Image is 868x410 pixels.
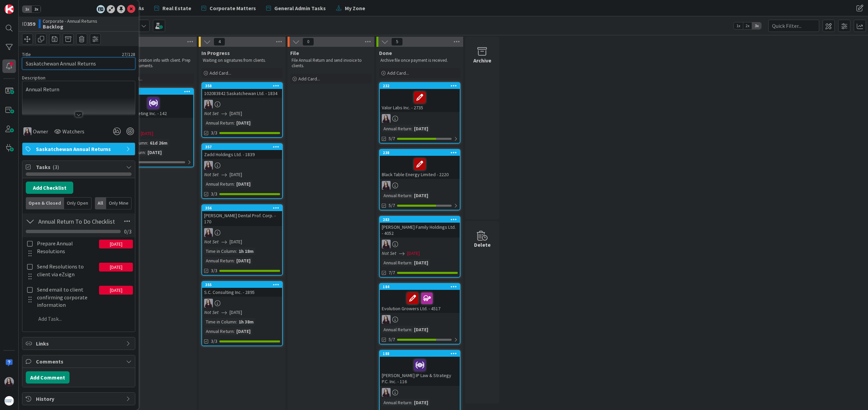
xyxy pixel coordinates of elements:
div: [DATE] [99,286,133,295]
div: BC [202,100,282,109]
span: Links [36,339,123,348]
img: avatar [4,396,14,406]
div: 356[PERSON_NAME] Dental Prof. Corp. - 170 [202,205,282,226]
div: 357Zadd Holdings Ltd. - 1839 [202,144,282,159]
span: 1x [22,6,32,13]
span: 3/3 [211,267,217,274]
div: 184 [383,284,460,289]
div: 355S.C. Consulting Inc. - 2895 [202,282,282,297]
div: 358 [205,83,282,88]
div: All [95,197,106,209]
div: 188 [380,351,460,357]
span: Add Card... [298,76,320,82]
span: ID [22,20,35,28]
p: Send Resolutions to client via eZsign [37,263,96,278]
a: 283[PERSON_NAME] Family Holdings Ltd. - 4052BCNot Set[DATE]Annual Return:[DATE]7/7 [379,216,460,278]
div: [DATE] [99,240,133,248]
span: : [411,326,412,333]
a: My Zone [332,2,369,14]
span: Add Card... [210,70,231,76]
div: 272Inland Marketing Inc. - 142 [113,89,193,118]
span: Watchers [62,127,84,135]
div: 238 [383,150,460,155]
span: 5/7 [389,202,395,209]
span: File [290,50,299,56]
div: Annual Return [204,328,234,335]
div: [PERSON_NAME] IP Law & Strategy P.C. Inc. - 116 [380,357,460,386]
img: BC [204,161,213,170]
span: : [411,192,412,199]
div: Annual Return [204,119,234,127]
div: Annual Return [382,399,411,406]
div: 283 [383,217,460,222]
span: : [147,139,148,147]
span: 1x [734,22,743,29]
div: BC [202,299,282,307]
span: 0 / 3 [124,227,132,236]
div: Open & Closed [26,197,64,209]
span: History [36,395,123,403]
div: Inland Marketing Inc. - 142 [113,95,193,118]
div: Archive [473,56,491,64]
button: Add Checklist [26,182,73,194]
div: [PERSON_NAME] Family Holdings Ltd. - 4052 [380,223,460,238]
a: General Admin Tasks [262,2,330,14]
div: Delete [474,241,491,249]
span: In Progress [201,50,230,56]
div: [PERSON_NAME] Dental Prof. Corp. - 170 [202,211,282,226]
div: 238Black Table Energy Limited - 2220 [380,150,460,179]
div: Annual Return [204,257,234,264]
i: Not Set [204,239,219,245]
label: Title [22,51,31,57]
div: 272 [113,89,193,95]
div: 357 [202,144,282,150]
span: : [236,318,237,325]
span: 3/3 [211,129,217,136]
div: Annual Return [382,259,411,266]
span: [DATE] [230,110,242,117]
div: BC [380,181,460,190]
span: 4 [214,38,225,46]
div: 61d 26m [148,139,169,147]
span: : [411,259,412,266]
span: [DATE] [230,309,242,316]
div: BC [380,240,460,248]
span: My Zone [345,4,365,12]
div: [DATE] [235,119,252,127]
img: BC [23,127,32,135]
a: 238Black Table Energy Limited - 2220BCAnnual Return:[DATE]5/7 [379,149,460,210]
img: BC [4,377,14,387]
span: 2x [743,22,752,29]
div: BC [380,114,460,123]
span: Tasks [36,163,123,171]
span: Add Card... [387,70,409,76]
div: 355 [205,282,282,287]
img: BC [204,228,213,237]
img: BC [382,181,391,190]
span: Corporate Matters [210,4,256,12]
p: Waiting on signatures from clients. [203,58,281,63]
i: Not Set [204,171,219,178]
img: BC [204,100,213,109]
div: Annual Return [382,326,411,333]
span: 5/7 [389,135,395,142]
i: Not Set [382,250,396,256]
input: Add Checklist... [36,215,118,227]
span: 5 [391,38,403,46]
i: Not Set [204,110,219,116]
div: BC [380,315,460,324]
div: 358102083842 Saskatchewan Ltd. - 1834 [202,83,282,98]
div: 283 [380,217,460,223]
div: 188 [383,351,460,356]
span: : [234,257,235,264]
div: 1h 18m [237,247,255,255]
div: 232 [383,83,460,88]
div: BC [113,120,193,129]
div: 184Evolution Growers Ltd. - 4517 [380,284,460,313]
div: Annual Return [382,125,411,132]
span: ( 3 ) [53,164,59,170]
div: Annual Return [204,180,234,188]
a: 272Inland Marketing Inc. - 142BCNot Set[DATE]Time in Column:61d 26mAnnual Return:[DATE]0/3 [113,88,194,167]
div: BC [380,388,460,397]
div: [DATE] [235,328,252,335]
